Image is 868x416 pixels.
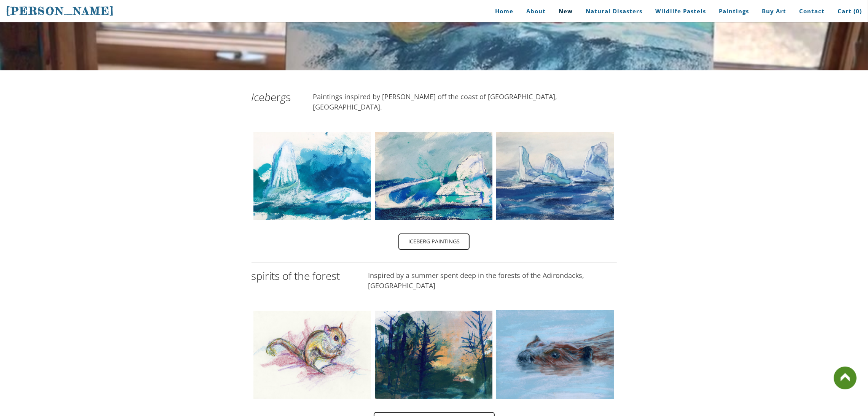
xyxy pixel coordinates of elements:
img: Adirondack sunset [373,311,495,399]
a: New [553,3,578,20]
a: Buy Art [756,3,792,20]
a: Home [484,3,519,20]
a: Natural Disasters [580,3,648,20]
img: icebergpaintingwatermarked_1.jpg [486,132,624,220]
a: Wildlife Pastels [650,3,712,20]
font: Paintings inspired by [PERSON_NAME] off the coast of [GEOGRAPHIC_DATA], [GEOGRAPHIC_DATA]. [313,92,557,111]
a: Paintings [713,3,755,20]
span: Iceberg paintings [399,234,469,249]
a: Cart (0) [832,3,862,20]
font: Inspired by a summer spent deep in the forests of the Adirondacks, [GEOGRAPHIC_DATA] [368,271,585,290]
a: Contact [793,3,830,20]
h2: spirits of the forest [252,270,357,281]
a: [PERSON_NAME] [6,4,114,18]
img: iceberg3watermarked_2.jpg [365,132,502,220]
img: flying squirrel [248,311,376,399]
a: About [521,3,551,20]
em: g [281,90,286,104]
img: swimming beaver [496,305,614,405]
span: [PERSON_NAME] [6,5,114,17]
h2: ce er s [252,92,302,102]
img: iceberg2editedwatermarked_1.jpg [240,132,384,220]
em: I [252,90,254,104]
a: Iceberg paintings [398,233,470,249]
span: 0 [856,7,860,15]
em: b [265,90,271,104]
